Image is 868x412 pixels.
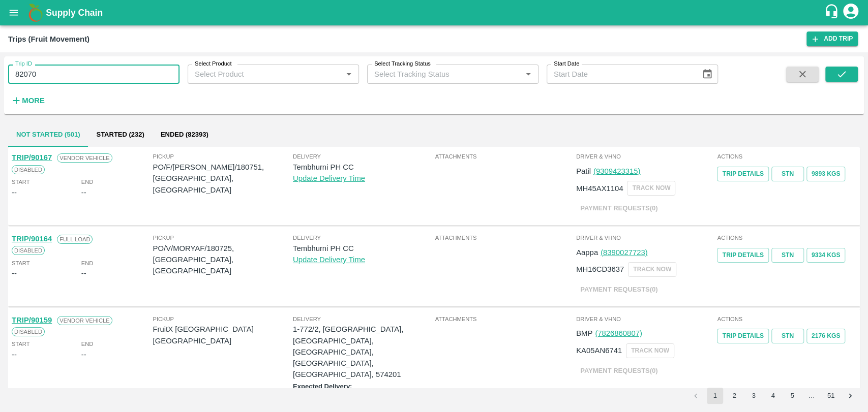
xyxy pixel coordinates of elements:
span: Actions [717,233,856,242]
a: Trip Details [717,248,768,263]
span: Delivery [293,314,433,324]
div: account of current user [842,2,860,23]
a: Trip Details [717,329,768,343]
a: TRIP/90167 [12,153,52,162]
div: … [803,391,820,401]
span: Patil [576,167,591,175]
label: Expected Delivery: [293,383,352,390]
a: Update Delivery Time [293,174,365,182]
div: customer-support [824,4,842,22]
span: Attachments [435,152,574,161]
p: PO/V/MORYAF/180725, [GEOGRAPHIC_DATA], [GEOGRAPHIC_DATA] [153,243,293,277]
span: Aappa [576,248,598,257]
div: -- [12,268,17,279]
span: Driver & VHNo [576,233,715,242]
div: -- [12,349,17,360]
a: (9309423315) [593,167,640,175]
input: Start Date [547,65,694,84]
span: Vendor Vehicle [57,316,112,325]
div: -- [81,268,86,279]
a: STN [771,329,804,343]
span: Start [12,339,29,348]
a: Update Delivery Time [293,256,365,264]
span: Attachments [435,314,574,324]
p: Tembhurni PH CC [293,162,433,173]
button: Not Started (501) [8,122,88,147]
a: TRIP/90159 [12,316,52,324]
span: Attachments [435,233,574,242]
button: More [8,92,47,109]
button: 9334 Kgs [806,248,845,263]
button: Go to page 2 [726,388,742,404]
span: Actions [717,152,856,161]
span: Vendor Vehicle [57,153,112,163]
button: Go to page 5 [784,388,800,404]
input: Select Tracking Status [370,68,505,81]
button: open drawer [2,1,25,24]
span: End [81,177,94,186]
span: Delivery [293,233,433,242]
nav: pagination navigation [686,388,860,404]
p: PO/F/[PERSON_NAME]/180751, [GEOGRAPHIC_DATA], [GEOGRAPHIC_DATA] [153,162,293,196]
label: Select Tracking Status [374,60,431,68]
span: Disabled [12,165,45,174]
span: Start [12,259,29,268]
button: Started (232) [88,122,152,147]
span: Start [12,177,29,186]
label: Start Date [554,60,579,68]
input: Select Product [191,68,339,81]
span: Actions [717,314,856,324]
a: Add Trip [806,31,858,46]
span: End [81,339,94,348]
p: FruitX [GEOGRAPHIC_DATA] [GEOGRAPHIC_DATA] [153,324,293,346]
a: STN [771,167,804,181]
span: Disabled [12,327,45,336]
strong: More [22,97,45,105]
div: Trips (Fruit Movement) [8,33,89,46]
span: Full Load [57,235,93,244]
div: -- [81,187,86,198]
span: Pickup [153,314,293,324]
button: Choose date [698,65,717,84]
p: MH16CD3637 [576,264,624,275]
a: (7826860807) [595,329,642,337]
b: Supply Chain [46,8,103,18]
span: BMP [576,329,592,337]
button: Go to page 51 [823,388,839,404]
input: Enter Trip ID [8,65,179,84]
button: page 1 [707,388,723,404]
span: End [81,259,94,268]
label: Trip ID [15,60,32,68]
a: Supply Chain [46,6,824,20]
p: KA05AN6741 [576,345,622,356]
a: Trip Details [717,167,768,181]
p: MH45AX1104 [576,183,623,194]
button: Open [522,68,535,81]
div: -- [12,187,17,198]
button: 2176 Kgs [806,329,845,343]
span: Pickup [153,152,293,161]
div: -- [81,349,86,360]
button: Ended (82393) [153,122,217,147]
a: TRIP/90164 [12,235,52,243]
button: Open [342,68,355,81]
button: Go to page 3 [745,388,762,404]
p: Tembhurni PH CC [293,243,433,254]
a: STN [771,248,804,263]
span: Disabled [12,246,45,255]
p: 1-772/2, [GEOGRAPHIC_DATA], [GEOGRAPHIC_DATA], [GEOGRAPHIC_DATA], [GEOGRAPHIC_DATA], [GEOGRAPHIC_... [293,324,433,380]
button: Go to page 4 [765,388,781,404]
span: Driver & VHNo [576,314,715,324]
label: Select Product [195,60,231,68]
span: Delivery [293,152,433,161]
img: logo [25,3,46,23]
span: Pickup [153,233,293,242]
button: 9893 Kgs [806,167,845,181]
button: Go to next page [842,388,858,404]
a: (8390027723) [601,248,647,257]
span: Driver & VHNo [576,152,715,161]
